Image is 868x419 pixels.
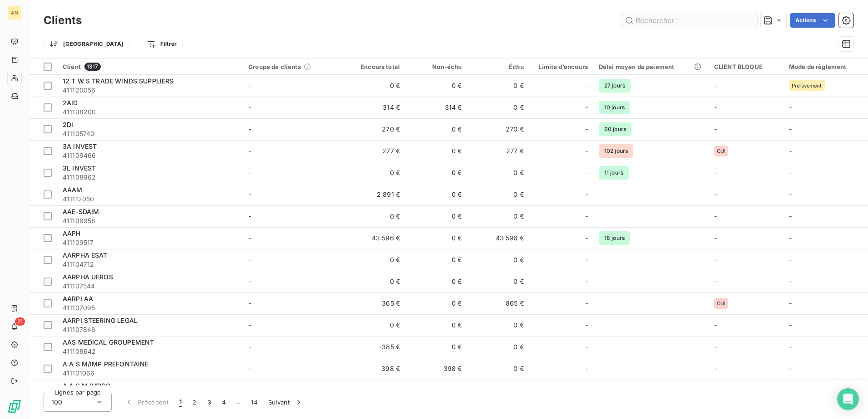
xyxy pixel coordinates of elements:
td: 0 € [467,75,529,97]
td: 0 € [344,249,405,271]
td: 365 € [344,292,405,314]
span: - [789,190,792,198]
span: - [789,278,792,285]
button: 1 [174,393,187,412]
td: 0 € [405,336,467,358]
span: - [248,365,251,372]
span: - [714,256,717,263]
img: Logo LeanPay [7,399,22,414]
span: - [585,168,588,177]
td: 0 € [405,140,467,162]
td: 314 € [405,97,467,118]
span: OUI [717,148,725,154]
span: 11 jours [599,166,629,180]
span: 2DI [63,121,73,128]
td: 0 € [344,314,405,336]
span: - [789,147,792,155]
div: AN [7,5,22,20]
span: - [714,125,717,133]
h3: Clients [44,12,82,29]
span: - [248,190,251,198]
span: - [714,103,717,111]
span: AAAM [63,186,83,194]
span: 18 jours [599,231,630,245]
td: 0 € [405,227,467,249]
span: - [248,212,251,220]
span: - [248,299,251,307]
span: - [714,365,717,372]
button: Actions [790,13,835,28]
td: 0 € [344,271,405,292]
span: 60 jours [599,122,631,136]
div: Open Intercom Messenger [837,388,859,410]
span: OUI [717,301,725,306]
button: [GEOGRAPHIC_DATA] [44,37,129,51]
span: AARPI STEERING LEGAL [63,317,138,324]
span: 411104712 [63,260,237,269]
div: Encours total [349,63,400,70]
span: - [789,299,792,307]
td: 0 € [405,162,467,184]
span: - [585,234,588,243]
span: - [585,364,588,373]
span: - [585,146,588,156]
button: Précédent [119,393,174,412]
td: 398 € [405,358,467,380]
span: 21 [15,317,25,326]
span: 411108962 [63,173,237,182]
span: 411108642 [63,347,237,356]
span: 27 jours [599,79,631,93]
span: … [231,395,246,409]
td: 0 € [344,75,405,97]
td: 1 290 € [467,380,529,401]
span: - [585,190,588,199]
span: - [714,321,717,329]
span: 3L INVEST [63,164,96,172]
td: 0 € [405,75,467,97]
span: - [789,234,792,242]
span: 411108956 [63,216,237,225]
span: - [585,125,588,134]
span: - [789,169,792,176]
div: Non-échu [411,63,462,70]
span: - [585,103,588,112]
td: 0 € [467,249,529,271]
td: 0 € [467,162,529,184]
td: 0 € [405,184,467,205]
div: Limite d’encours [535,63,588,70]
span: - [248,321,251,329]
span: 10 jours [599,101,630,114]
span: AARPI AA [63,295,93,302]
td: 0 € [405,205,467,227]
td: 0 € [467,271,529,292]
span: - [789,343,792,351]
span: - [248,278,251,285]
span: AAPH [63,229,81,237]
span: 1 [179,398,182,407]
span: - [248,234,251,242]
span: - [714,82,717,89]
td: 0 € [405,249,467,271]
span: 411109517 [63,238,237,247]
span: - [248,103,251,111]
span: - [248,147,251,155]
button: Filtrer [141,37,182,51]
span: AAS MEDICAL GROUPEMENT [63,338,154,346]
button: 4 [217,393,231,412]
input: Rechercher [621,13,757,28]
td: 0 € [405,314,467,336]
span: 1317 [84,63,101,71]
td: 398 € [344,358,405,380]
span: AARPHA UEROS [63,273,113,281]
div: Mode de règlement [789,63,863,70]
span: Prélèvement [792,83,822,88]
span: - [714,234,717,242]
span: 411120056 [63,86,237,95]
button: 2 [187,393,202,412]
td: 0 € [467,184,529,205]
td: 0 € [467,336,529,358]
span: - [248,169,251,176]
span: 411112050 [63,195,237,204]
span: Groupe de clients [248,63,301,70]
span: - [248,343,251,351]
